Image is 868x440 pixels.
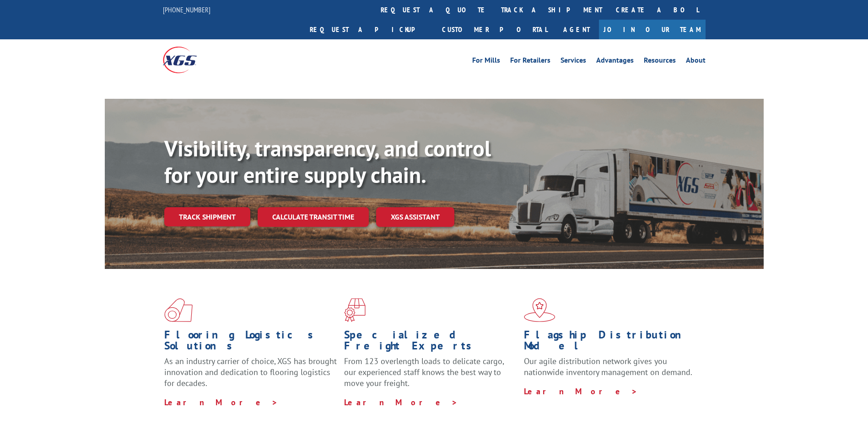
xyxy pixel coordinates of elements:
span: As an industry carrier of choice, XGS has brought innovation and dedication to flooring logistics... [164,356,337,388]
b: Visibility, transparency, and control for your entire supply chain. [164,134,491,189]
a: Join Our Team [599,20,706,39]
a: For Retailers [510,57,550,67]
a: Request a pickup [303,20,435,39]
a: For Mills [472,57,500,67]
h1: Flooring Logistics Solutions [164,329,337,356]
a: Customer Portal [435,20,554,39]
a: Learn More > [344,397,458,408]
img: xgs-icon-flagship-distribution-model-red [524,298,555,322]
a: Services [561,57,586,67]
img: xgs-icon-focused-on-flooring-red [344,298,366,322]
img: xgs-icon-total-supply-chain-intelligence-red [164,298,193,322]
a: Calculate transit time [258,207,369,227]
span: Our agile distribution network gives you nationwide inventory management on demand. [524,356,692,377]
a: Advantages [596,57,634,67]
a: XGS ASSISTANT [376,207,454,227]
a: Learn More > [524,386,638,397]
a: Resources [644,57,676,67]
a: Learn More > [164,397,278,408]
a: Track shipment [164,207,250,226]
a: About [686,57,706,67]
h1: Flagship Distribution Model [524,329,697,356]
h1: Specialized Freight Experts [344,329,517,356]
a: Agent [554,20,599,39]
p: From 123 overlength loads to delicate cargo, our experienced staff knows the best way to move you... [344,356,517,397]
a: [PHONE_NUMBER] [163,5,210,14]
